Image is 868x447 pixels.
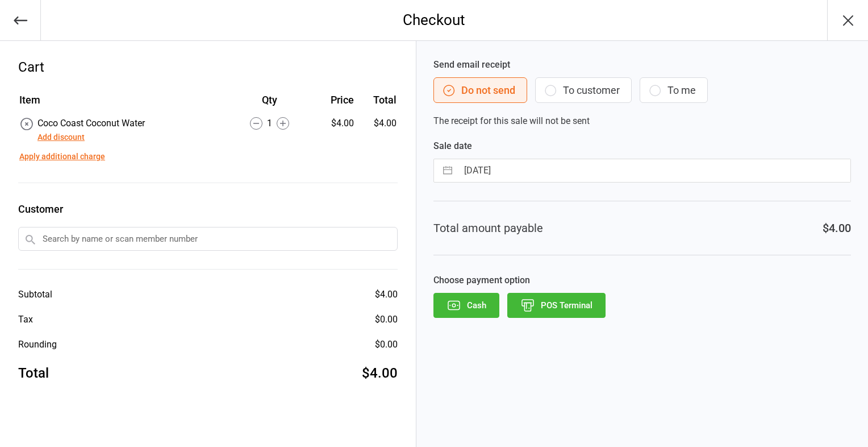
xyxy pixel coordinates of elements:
[433,274,851,287] label: Choose payment option
[375,288,398,301] div: $4.00
[19,151,105,163] button: Apply additional charge
[313,117,354,130] div: $4.00
[313,92,354,107] div: Price
[362,363,398,383] div: $4.00
[375,313,398,326] div: $0.00
[433,220,543,237] div: Total amount payable
[18,201,398,217] label: Customer
[18,288,52,301] div: Subtotal
[507,293,606,318] button: POS Terminal
[358,92,397,115] th: Total
[433,58,851,72] label: Send email receipt
[228,117,312,130] div: 1
[375,338,398,351] div: $0.00
[433,293,499,318] button: Cash
[19,92,227,115] th: Item
[18,338,57,351] div: Rounding
[18,363,49,383] div: Total
[37,131,85,143] button: Add discount
[823,220,851,237] div: $4.00
[228,92,312,115] th: Qty
[640,77,708,103] button: To me
[535,77,632,103] button: To customer
[433,77,527,103] button: Do not send
[433,58,851,128] div: The receipt for this sale will not be sent
[37,118,145,129] span: Coco Coast Coconut Water
[18,313,33,326] div: Tax
[18,227,398,251] input: Search by name or scan member number
[358,117,397,144] td: $4.00
[18,57,398,77] div: Cart
[433,139,851,153] label: Sale date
